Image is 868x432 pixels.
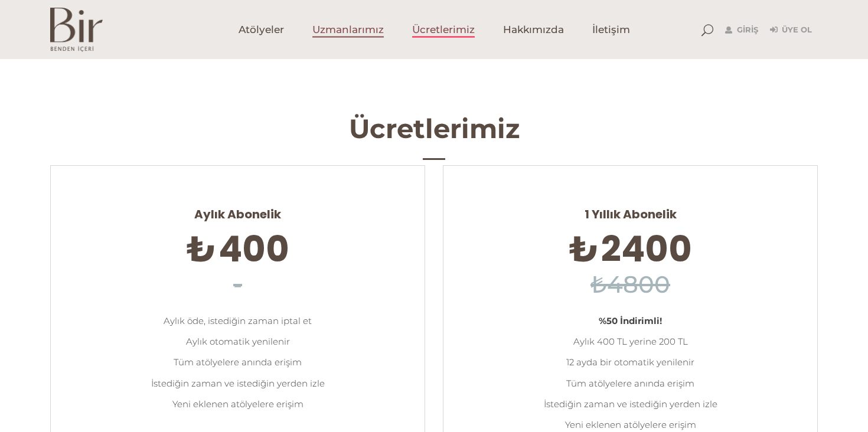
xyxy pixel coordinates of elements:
[461,331,800,352] li: Aylık 400 TL yerine 200 TL
[68,267,407,302] h6: -
[461,267,800,302] h6: ₺4800
[461,373,800,394] li: Tüm atölyelere anında erişim
[187,224,216,274] span: ₺
[461,394,800,414] li: İstediğin zaman ve istediğin yerden izle
[68,394,407,414] li: Yeni eklenen atölyelere erişim
[68,310,407,331] li: Aylık öde, istediğin zaman iptal et
[68,331,407,352] li: Aylık otomatik yenilenir
[68,197,407,222] span: Aylık Abonelik
[592,23,630,37] span: İletişim
[218,224,289,274] span: 400
[239,23,284,37] span: Atölyeler
[503,23,564,37] span: Hakkımızda
[412,23,475,37] span: Ücretlerimiz
[312,23,384,37] span: Uzmanlarımız
[461,197,800,222] span: 1 Yıllık Abonelik
[601,224,692,274] span: 2400
[68,352,407,372] li: Tüm atölyelere anında erişim
[770,23,812,37] a: Üye Ol
[569,224,599,274] span: ₺
[68,373,407,394] li: İstediğin zaman ve istediğin yerden izle
[725,23,758,37] a: Giriş
[599,315,662,326] strong: %50 İndirimli!
[461,352,800,372] li: 12 ayda bir otomatik yenilenir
